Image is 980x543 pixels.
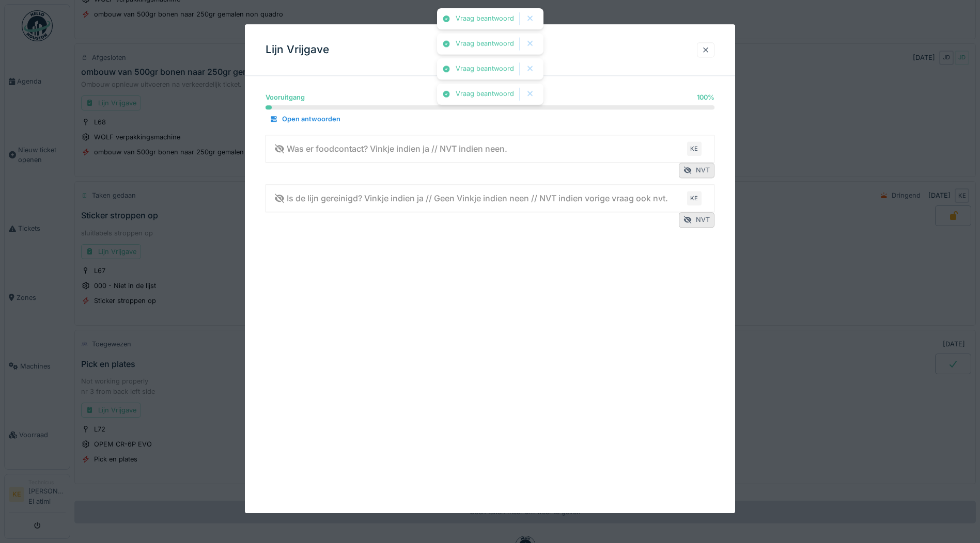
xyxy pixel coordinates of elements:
progress: 100 % [266,106,714,110]
div: Was er foodcontact? Vinkje indien ja // NVT indien neen. [274,142,507,155]
div: KE [687,191,702,205]
div: NVT [679,163,714,178]
div: Vraag beantwoord [456,90,514,99]
div: NVT [679,213,714,228]
div: Vraag beantwoord [456,14,514,23]
div: Is de lijn gereinigd? Vinkje indien ja // Geen Vinkje indien neen // NVT indien vorige vraag ook ... [274,192,668,204]
div: Vraag beantwoord [456,40,514,49]
summary: Is de lijn gereinigd? Vinkje indien ja // Geen Vinkje indien neen // NVT indien vorige vraag ook ... [270,189,710,208]
div: Vraag beantwoord [456,65,514,73]
h3: Lijn Vrijgave [266,43,329,56]
div: Open antwoorden [266,113,345,126]
summary: Was er foodcontact? Vinkje indien ja // NVT indien neen.KE [270,139,710,158]
div: KE [687,141,702,156]
div: Vooruitgang [266,92,305,102]
div: 100 % [697,92,714,102]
